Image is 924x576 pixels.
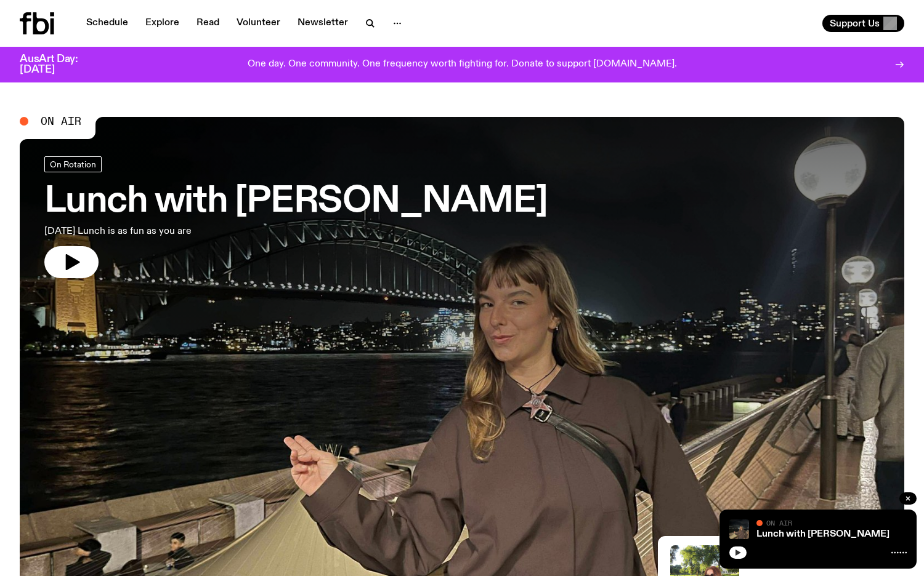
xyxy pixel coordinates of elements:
[756,529,890,539] a: Lunch with [PERSON_NAME]
[44,224,360,239] p: [DATE] Lunch is as fun as you are
[44,185,548,219] h3: Lunch with [PERSON_NAME]
[290,15,355,32] a: Newsletter
[729,519,749,539] img: Izzy Page stands above looking down at Opera Bar. She poses in front of the Harbour Bridge in the...
[50,159,96,169] span: On Rotation
[822,15,904,32] button: Support Us
[20,54,99,75] h3: AusArt Day: [DATE]
[41,116,81,127] span: On Air
[830,18,880,29] span: Support Us
[189,15,227,32] a: Read
[248,59,677,70] p: One day. One community. One frequency worth fighting for. Donate to support [DOMAIN_NAME].
[766,519,792,527] span: On Air
[44,156,548,278] a: Lunch with [PERSON_NAME][DATE] Lunch is as fun as you are
[44,156,102,172] a: On Rotation
[79,15,136,32] a: Schedule
[229,15,288,32] a: Volunteer
[138,15,187,32] a: Explore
